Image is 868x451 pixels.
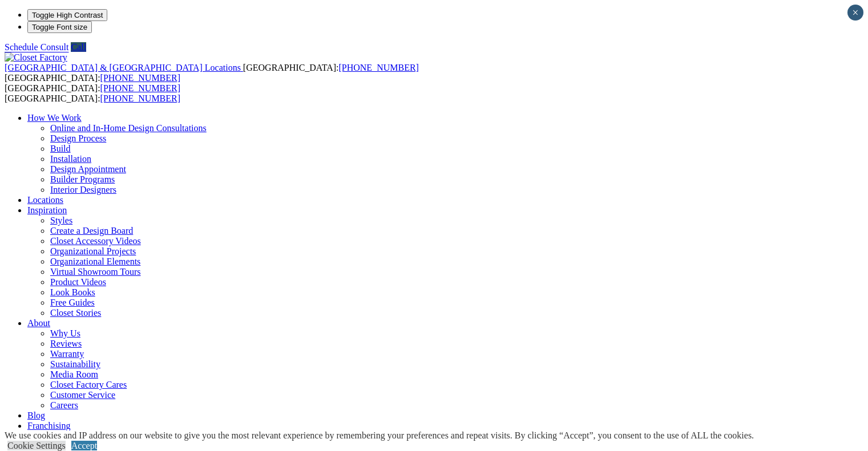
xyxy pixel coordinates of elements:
a: Styles [50,216,72,225]
a: Warranty [50,349,84,359]
a: Why Us [50,328,80,338]
a: Virtual Showroom Tours [50,267,141,277]
a: Locations [27,195,63,205]
a: Closet Stories [50,308,101,318]
a: Organizational Projects [50,246,136,256]
a: Product Videos [50,277,106,287]
a: Sustainability [50,359,100,369]
a: About [27,318,50,328]
div: We use cookies and IP address on our website to give you the most relevant experience by remember... [5,430,754,441]
a: Schedule Consult [5,42,68,52]
a: Interior Designers [50,185,116,194]
a: [PHONE_NUMBER] [338,63,418,72]
a: Franchising [27,421,71,430]
a: Closet Accessory Videos [50,236,141,246]
a: Installation [50,154,91,164]
span: [GEOGRAPHIC_DATA]: [GEOGRAPHIC_DATA]: [5,63,419,83]
a: Reviews [50,339,82,348]
a: Design Appointment [50,164,126,174]
button: Toggle High Contrast [27,9,107,21]
a: Closet Factory Cares [50,380,127,389]
span: [GEOGRAPHIC_DATA] & [GEOGRAPHIC_DATA] Locations [5,63,241,72]
a: [PHONE_NUMBER] [100,73,180,83]
span: [GEOGRAPHIC_DATA]: [GEOGRAPHIC_DATA]: [5,83,180,103]
a: Look Books [50,287,95,297]
a: Builder Programs [50,174,115,184]
a: Customer Service [50,390,115,400]
a: Accept [71,441,97,450]
a: Free Guides [50,298,95,307]
a: [PHONE_NUMBER] [100,83,180,93]
a: [GEOGRAPHIC_DATA] & [GEOGRAPHIC_DATA] Locations [5,63,243,72]
img: Closet Factory [5,52,67,63]
a: Design Process [50,133,106,143]
button: Close [847,5,863,21]
a: Media Room [50,369,98,379]
a: Cookie Settings [7,441,66,450]
span: Toggle Font size [32,23,87,31]
a: Blog [27,411,45,420]
button: Toggle Font size [27,21,92,33]
span: Toggle High Contrast [32,11,103,19]
a: Organizational Elements [50,257,140,266]
a: Create a Design Board [50,226,133,235]
a: How We Work [27,113,82,123]
a: Call [71,42,86,52]
a: Careers [50,400,78,410]
a: Build [50,144,71,153]
a: Inspiration [27,205,67,215]
a: Online and In-Home Design Consultations [50,123,207,133]
a: [PHONE_NUMBER] [100,94,180,103]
